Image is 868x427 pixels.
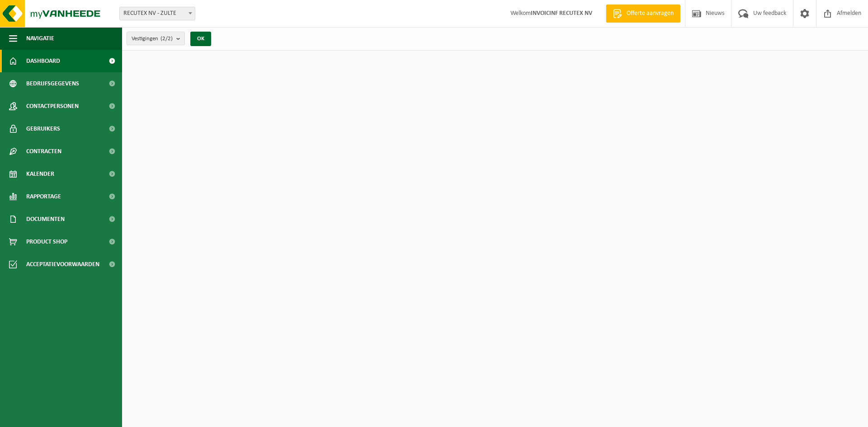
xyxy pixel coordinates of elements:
span: Vestigingen [132,32,173,46]
span: Gebruikers [26,117,60,140]
count: (2/2) [160,36,173,42]
span: Documenten [26,208,65,230]
span: Rapportage [26,185,61,208]
span: Navigatie [26,27,54,50]
span: Product Shop [26,230,67,253]
a: Offerte aanvragen [606,5,680,23]
strong: INVOICINF RECUTEX NV [531,10,592,17]
span: Kalender [26,163,54,185]
span: RECUTEX NV - ZULTE [119,7,195,20]
span: Acceptatievoorwaarden [26,253,99,276]
button: Vestigingen(2/2) [127,32,185,45]
button: OK [190,32,211,46]
span: Dashboard [26,50,60,72]
span: Contracten [26,140,61,163]
span: Offerte aanvragen [624,9,676,18]
span: Contactpersonen [26,95,79,117]
span: RECUTEX NV - ZULTE [120,7,195,20]
span: Bedrijfsgegevens [26,72,79,95]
